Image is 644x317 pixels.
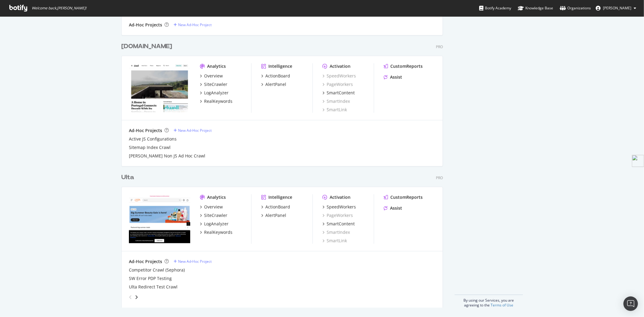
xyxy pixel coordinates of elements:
a: Overview [200,204,223,210]
a: Assist [384,205,402,211]
span: Matthew Edgar [603,5,631,11]
div: ActionBoard [265,73,290,79]
a: Competitor Crawl (Sephora) [129,267,185,273]
a: Active JS Configurations [129,136,177,142]
a: CustomReports [384,63,423,69]
a: PageWorkers [322,81,353,87]
div: AlertPanel [265,212,286,218]
button: [PERSON_NAME] [591,3,641,13]
a: Sitemap Index Crawl [129,144,171,150]
div: By using our Services, you are agreeing to the [455,295,523,308]
div: Ad-Hoc Projects [129,22,162,28]
div: Analytics [207,194,226,200]
a: SmartIndex [322,98,350,104]
a: New Ad-Hoc Project [174,259,212,264]
a: SmartContent [322,90,355,96]
a: LogAnalyzer [200,221,229,227]
div: Pro [436,175,443,180]
div: AlertPanel [265,81,286,87]
a: SmartIndex [322,229,350,235]
div: CustomReports [390,63,423,69]
a: SiteCrawler [200,81,227,87]
a: SpeedWorkers [322,73,356,79]
div: Activation [330,63,351,69]
div: New Ad-Hoc Project [178,22,212,27]
div: Overview [204,73,223,79]
div: RealKeywords [204,229,232,235]
a: ActionBoard [261,204,290,210]
a: SW Error PDP Testing [129,275,172,281]
div: Intelligence [268,63,292,69]
div: Activation [330,194,351,200]
div: New Ad-Hoc Project [178,128,212,133]
div: SpeedWorkers [327,204,356,210]
div: Pro [436,44,443,49]
a: SmartLink [322,107,347,113]
div: ActionBoard [265,204,290,210]
a: SiteCrawler [200,212,227,218]
div: LogAnalyzer [204,221,229,227]
a: New Ad-Hoc Project [174,128,212,133]
img: dwell.com [129,63,190,112]
div: RealKeywords [204,98,232,104]
div: New Ad-Hoc Project [178,259,212,264]
div: SiteCrawler [204,212,227,218]
div: Ulta [121,173,134,182]
a: CustomReports [384,194,423,200]
div: Open Intercom Messenger [623,296,638,311]
a: SpeedWorkers [322,204,356,210]
a: RealKeywords [200,229,232,235]
div: Knowledge Base [518,5,553,11]
div: Assist [390,205,402,211]
a: Ulta Redirect Test Crawl [129,284,178,290]
div: SmartContent [327,221,355,227]
span: Welcome back, [PERSON_NAME] ! [32,6,86,11]
div: angle-right [134,294,139,300]
a: AlertPanel [261,81,286,87]
a: Ulta [121,173,136,182]
a: [DOMAIN_NAME] [121,42,175,51]
div: Ad-Hoc Projects [129,127,162,133]
a: AlertPanel [261,212,286,218]
a: ActionBoard [261,73,290,79]
div: angle-left [127,292,134,302]
a: LogAnalyzer [200,90,229,96]
img: www.ulta.com [129,194,190,243]
a: RealKeywords [200,98,232,104]
a: SmartContent [322,221,355,227]
a: [PERSON_NAME] Non JS Ad Hoc Crawl [129,153,205,159]
div: [DOMAIN_NAME] [121,42,172,51]
a: Overview [200,73,223,79]
a: Assist [384,74,402,80]
div: Organizations [560,5,591,11]
div: Analytics [207,63,226,69]
a: New Ad-Hoc Project [174,22,212,27]
div: Botify Academy [479,5,511,11]
a: SmartLink [322,238,347,244]
img: side-widget.svg [632,155,644,167]
a: Terms of Use [491,303,513,308]
div: Overview [204,204,223,210]
div: Assist [390,74,402,80]
div: CustomReports [390,194,423,200]
div: SiteCrawler [204,81,227,87]
div: Ad-Hoc Projects [129,258,162,264]
a: PageWorkers [322,212,353,218]
div: LogAnalyzer [204,90,229,96]
div: SmartContent [327,90,355,96]
div: Intelligence [268,194,292,200]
